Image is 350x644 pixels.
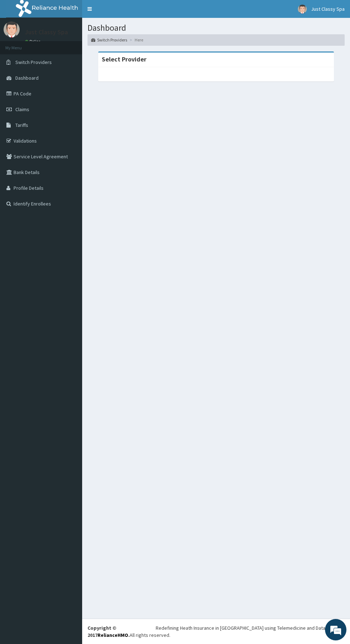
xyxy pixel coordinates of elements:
p: Just Classy Spa [25,29,68,35]
strong: Copyright © 2017 . [87,625,130,638]
a: Online [25,39,42,44]
strong: Select Provider [102,55,146,63]
span: Switch Providers [15,59,52,65]
footer: All rights reserved. [82,619,350,644]
h1: Dashboard [87,23,345,33]
a: Switch Providers [91,37,127,43]
span: Dashboard [15,75,39,81]
span: Just Classy Spa [311,6,345,12]
img: User Image [298,5,307,14]
div: Redefining Heath Insurance in [GEOGRAPHIC_DATA] using Telemedicine and Data Science! [156,624,345,631]
a: RelianceHMO [97,632,128,638]
span: Tariffs [15,122,28,128]
span: Claims [15,106,29,113]
li: Here [128,37,143,43]
img: User Image [4,21,20,38]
